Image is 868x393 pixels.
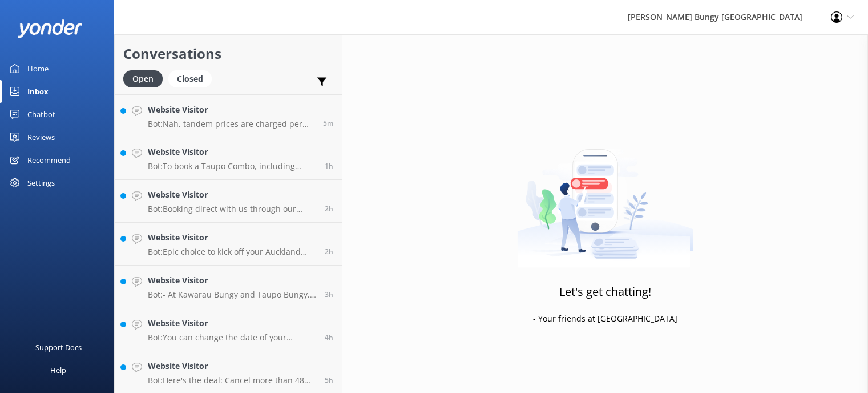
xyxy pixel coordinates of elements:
span: Oct 15 2025 09:42am (UTC +13:00) Pacific/Auckland [325,161,333,171]
div: Home [27,57,49,80]
h2: Conversations [123,43,333,65]
p: Bot: Nah, tandem prices are charged per person, just like going solo. So, grab a mate and double ... [148,119,314,129]
p: - Your friends at [GEOGRAPHIC_DATA] [533,312,677,325]
h4: Website Visitor [148,231,316,244]
div: Recommend [27,149,71,171]
a: Closed [168,72,217,85]
div: Open [123,70,163,87]
span: Oct 15 2025 09:03am (UTC +13:00) Pacific/Auckland [325,204,333,214]
h4: Website Visitor [148,146,316,158]
h4: Website Visitor [148,189,316,201]
a: Website VisitorBot:Epic choice to kick off your Auckland adventure! To snag that sweet 20% repeat... [115,223,342,266]
h4: Website Visitor [148,317,316,330]
a: Website VisitorBot:To book a Taupo Combo, including skydive and bungy, give us a ring at [PHONE_N... [115,137,342,180]
a: Website VisitorBot:Booking direct with us through our website always offers the best prices. Our ... [115,180,342,223]
div: Reviews [27,126,55,149]
p: Bot: Booking direct with us through our website always offers the best prices. Our combos are the... [148,204,316,214]
span: Oct 15 2025 06:30am (UTC +13:00) Pacific/Auckland [325,332,333,342]
div: Support Docs [35,336,82,359]
p: Bot: Here's the deal: Cancel more than 48 hours ahead, and you get a 100% refund. Less than 48 ho... [148,375,316,386]
div: Inbox [27,80,49,103]
p: Bot: You can change the date of your booking at no cost up to 48 hours in advance. If it's within... [148,332,316,343]
a: Website VisitorBot:- At Kawarau Bungy and Taupo Bungy, you'll be lowered into a raft or boat and ... [115,266,342,308]
span: Oct 15 2025 08:59am (UTC +13:00) Pacific/Auckland [325,247,333,256]
div: Help [50,359,66,382]
p: Bot: Epic choice to kick off your Auckland adventure! To snag that sweet 20% repeat jumper discou... [148,247,316,257]
div: Settings [27,171,55,194]
h4: Website Visitor [148,103,314,116]
p: Bot: - At Kawarau Bungy and Taupo Bungy, you'll be lowered into a raft or boat and then walk back... [148,290,316,300]
img: yonder-white-logo.png [17,19,83,38]
span: Oct 15 2025 05:16am (UTC +13:00) Pacific/Auckland [325,375,333,385]
div: Chatbot [27,103,55,126]
h4: Website Visitor [148,360,316,372]
span: Oct 15 2025 07:38am (UTC +13:00) Pacific/Auckland [325,290,333,299]
a: Open [123,72,168,85]
a: Website VisitorBot:Nah, tandem prices are charged per person, just like going solo. So, grab a ma... [115,94,342,137]
h3: Let's get chatting! [559,283,651,301]
img: artwork of a man stealing a conversation from at giant smartphone [517,125,693,268]
a: Website VisitorBot:You can change the date of your booking at no cost up to 48 hours in advance. ... [115,308,342,351]
span: Oct 15 2025 11:05am (UTC +13:00) Pacific/Auckland [323,118,333,128]
h4: Website Visitor [148,274,316,287]
p: Bot: To book a Taupo Combo, including skydive and bungy, give us a ring at [PHONE_NUMBER] or [PHO... [148,161,316,171]
div: Closed [168,70,212,87]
